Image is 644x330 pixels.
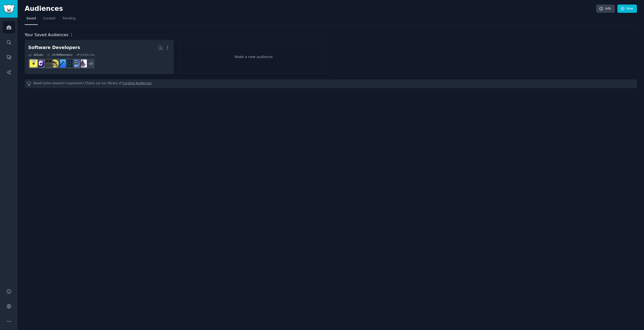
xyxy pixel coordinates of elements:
h2: Audiences [25,5,596,13]
a: Trending [61,15,77,25]
img: learnjavascript [51,60,59,67]
span: Your Saved Audiences [25,32,68,38]
a: Software Developers26Subs29.9MMembers0.45% /mo+18elixirAskComputerSciencereactnativeiOSProgrammin... [25,40,174,74]
img: software [44,60,52,67]
img: iOSProgramming [58,60,66,67]
span: Trending [62,16,75,21]
div: Software Developers [28,44,80,51]
div: 26 Sub s [28,53,43,57]
div: 29.9M Members [47,53,72,57]
a: Curated [41,15,57,25]
a: New [617,5,637,13]
div: + 18 [85,58,95,69]
a: Info [596,5,615,13]
span: Curated [43,16,55,21]
a: Curated Audiences [123,81,152,86]
a: Make a new audience [179,40,328,74]
img: elixir [79,60,87,67]
img: csharp [37,60,45,67]
span: 1 [70,32,73,37]
div: Need some research inspiration? Check out our library of [25,79,637,88]
img: AskComputerScience [72,60,80,67]
div: 0.45 % /mo [80,53,95,57]
img: ExperiencedDevs [30,60,37,67]
span: Saved [26,16,36,21]
img: reactnative [65,60,73,67]
img: GummySearch logo [3,5,15,13]
a: Saved [25,15,38,25]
